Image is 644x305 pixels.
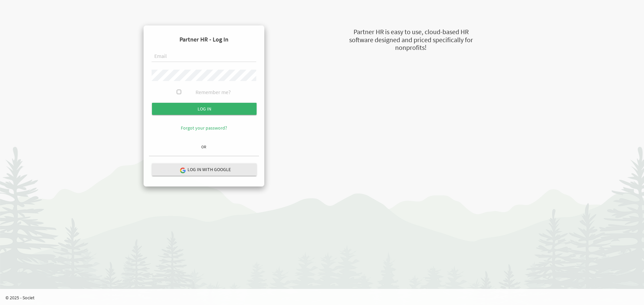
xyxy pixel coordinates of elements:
[196,88,231,96] label: Remember me?
[152,103,257,115] input: Log in
[149,31,259,48] h4: Partner HR - Log In
[152,51,256,62] input: Email
[179,167,185,173] img: google-logo.png
[181,125,227,131] a: Forgot your password?
[315,43,506,53] div: nonprofits!
[152,163,257,176] button: Log in with Google
[315,35,506,45] div: software designed and priced specifically for
[315,27,506,37] div: Partner HR is easy to use, cloud-based HR
[149,145,259,149] h6: OR
[5,294,644,301] p: © 2025 - Societ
